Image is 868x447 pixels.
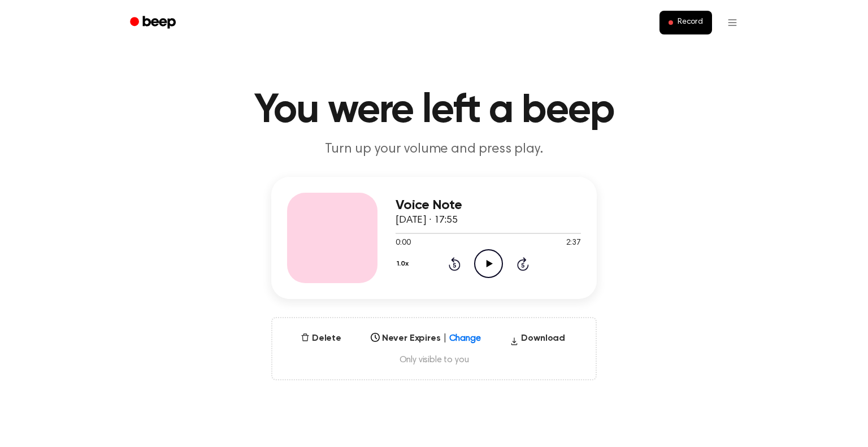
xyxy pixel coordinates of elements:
button: 1.0x [396,254,413,274]
button: Download [505,332,570,350]
span: Record [678,18,703,28]
p: Turn up your volume and press play. [217,140,651,159]
span: 0:00 [396,237,410,249]
h3: Voice Note [396,198,581,213]
span: [DATE] · 17:55 [396,215,458,225]
button: Open menu [719,9,746,36]
span: Only visible to you [286,354,582,366]
button: Delete [296,332,346,345]
a: Beep [122,12,186,34]
span: 2:37 [566,237,581,249]
button: Record [659,11,712,34]
h1: You were left a beep [145,90,723,131]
